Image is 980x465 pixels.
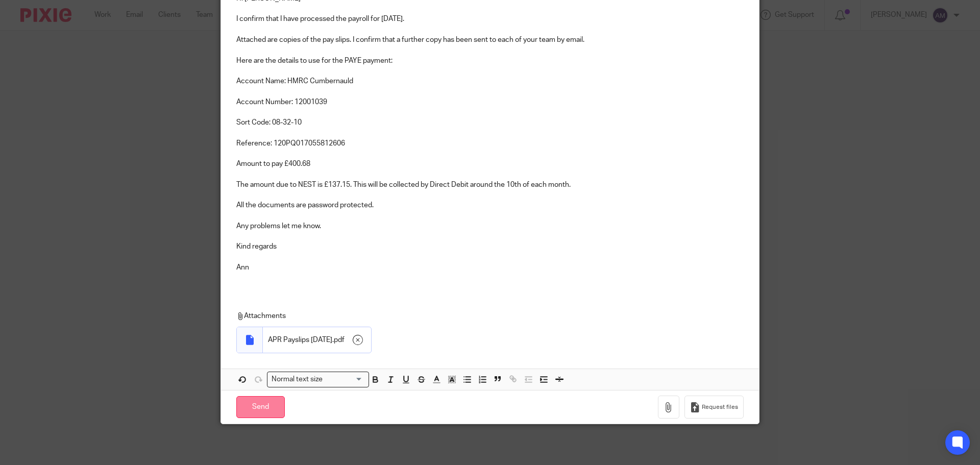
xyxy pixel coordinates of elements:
p: Ann [236,262,744,273]
span: APR Payslips [DATE] [268,335,332,345]
p: All the documents are password protected. [236,200,744,210]
span: Normal text size [269,374,325,385]
p: Here are the details to use for the PAYE payment: [236,56,744,66]
p: Sort Code: 08-32-10 [236,107,744,128]
button: Request files [684,396,744,419]
p: Reference: 120PQ017055812606 [236,128,744,149]
p: Account Number: 12001039 [236,86,744,107]
p: Attached are copies of the pay slips. I confirm that a further copy has been sent to each of your... [236,35,744,45]
div: Search for option [267,372,369,387]
p: Kind regards [236,241,744,252]
p: Amount to pay £400.68 [236,159,744,169]
p: The amount due to NEST is £137.15. This will be collected by Direct Debit around the 10th of each... [236,180,744,190]
p: Attachments [236,311,729,321]
span: pdf [334,335,345,345]
p: Account Name: HMRC Cumbernauld [236,66,744,87]
p: I confirm that I have processed the payroll for [DATE]. [236,14,744,24]
div: . [263,327,371,353]
span: Request files [702,403,738,411]
input: Send [236,396,285,418]
p: Any problems let me know. [236,221,744,231]
input: Search for option [326,374,363,385]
